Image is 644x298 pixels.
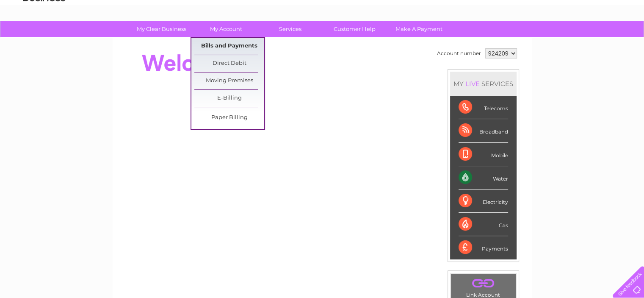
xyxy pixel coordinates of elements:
[570,36,583,42] a: Blog
[616,36,636,42] a: Log out
[194,55,264,72] a: Direct Debit
[459,96,508,119] div: Telecoms
[588,36,608,42] a: Contact
[495,36,511,42] a: Water
[464,80,481,88] div: LIVE
[459,143,508,166] div: Mobile
[540,36,565,42] a: Telecoms
[191,21,261,37] a: My Account
[255,21,325,37] a: Services
[459,213,508,236] div: Gas
[384,21,454,37] a: Make A Payment
[516,36,535,42] a: Energy
[320,21,390,37] a: Customer Help
[459,119,508,142] div: Broadband
[459,236,508,259] div: Payments
[194,109,264,126] a: Paper Billing
[194,38,264,55] a: Bills and Payments
[22,22,66,48] img: logo.png
[450,72,517,96] div: MY SERVICES
[127,21,196,37] a: My Clear Business
[435,46,483,61] td: Account number
[122,5,522,41] div: Clear Business is a trading name of Verastar Limited (registered in [GEOGRAPHIC_DATA] No. 3667643...
[484,4,543,15] a: 0333 014 3131
[194,72,264,89] a: Moving Premises
[194,90,264,107] a: E-Billing
[459,189,508,213] div: Electricity
[459,166,508,189] div: Water
[453,276,514,291] a: .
